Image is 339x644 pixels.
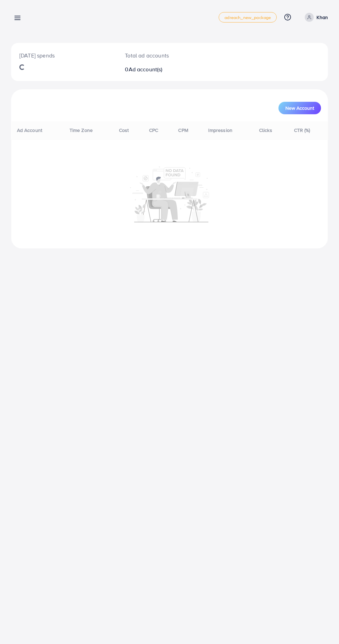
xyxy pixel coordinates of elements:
[302,13,328,22] a: Khan
[125,66,187,73] h2: 0
[125,51,187,60] p: Total ad accounts
[285,106,314,110] span: New Account
[278,102,321,114] button: New Account
[219,12,277,23] a: adreach_new_package
[129,65,163,73] span: Ad account(s)
[19,51,108,60] p: [DATE] spends
[317,13,328,21] p: Khan
[225,15,271,20] span: adreach_new_package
